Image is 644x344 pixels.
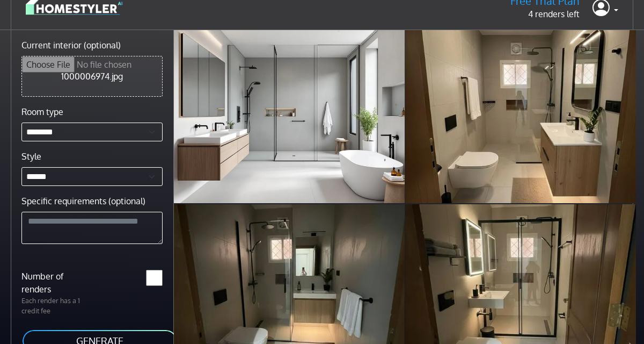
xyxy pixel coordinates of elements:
[15,296,92,316] p: Each render has a 1 credit fee
[21,150,41,163] label: Style
[21,39,121,52] label: Current interior (optional)
[21,105,63,118] label: Room type
[510,8,580,20] p: 4 renders left
[15,270,92,296] label: Number of renders
[21,195,145,207] label: Specific requirements (optional)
